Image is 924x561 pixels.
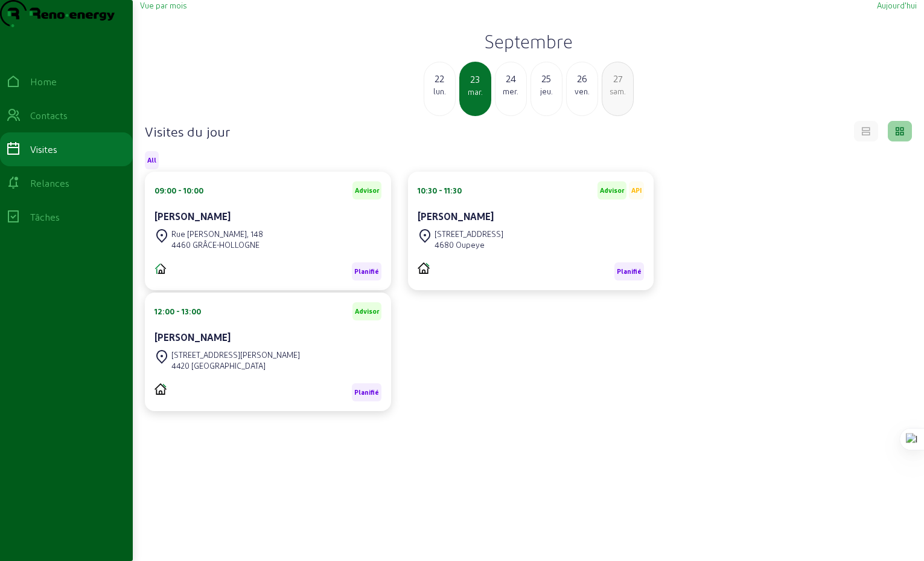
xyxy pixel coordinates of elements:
div: Contacts [30,108,68,123]
img: CITE [155,262,167,274]
div: [STREET_ADDRESS][PERSON_NAME] [171,349,300,360]
div: 12:00 - 13:00 [155,306,201,317]
div: 23 [460,72,490,86]
span: Planifié [617,267,642,276]
span: Advisor [355,307,379,316]
span: All [147,156,156,164]
div: ven. [567,86,597,97]
div: lun. [424,86,455,97]
span: Planifié [354,267,379,276]
span: Vue par mois [140,1,186,10]
div: Tâches [30,210,60,224]
div: Rue [PERSON_NAME], 148 [171,229,263,239]
div: 4680 Oupeye [435,239,503,250]
div: sam. [602,86,633,97]
div: 25 [531,71,562,86]
div: 4460 GRÂCE-HOLLOGNE [171,239,263,250]
cam-card-title: [PERSON_NAME] [155,210,231,222]
h4: Visites du jour [145,123,230,140]
cam-card-title: [PERSON_NAME] [155,331,231,343]
div: 4420 [GEOGRAPHIC_DATA] [171,360,300,371]
img: PVELEC [418,262,430,274]
div: 10:30 - 11:30 [418,185,462,196]
div: 27 [602,71,633,86]
div: Visites [30,142,57,157]
span: Advisor [355,186,379,195]
div: 26 [567,71,597,86]
span: Aujourd'hui [877,1,917,10]
span: API [631,186,642,195]
cam-card-title: [PERSON_NAME] [418,210,494,222]
div: 09:00 - 10:00 [155,185,203,196]
img: PVELEC [155,383,167,395]
span: Planifié [354,388,379,397]
div: jeu. [531,86,562,97]
div: 24 [495,71,526,86]
div: Relances [30,176,69,190]
div: [STREET_ADDRESS] [435,229,503,239]
div: 22 [424,71,455,86]
div: Home [30,74,57,89]
div: mer. [495,86,526,97]
h2: Septembre [140,30,917,52]
span: Advisor [600,186,624,195]
div: mar. [460,86,490,97]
